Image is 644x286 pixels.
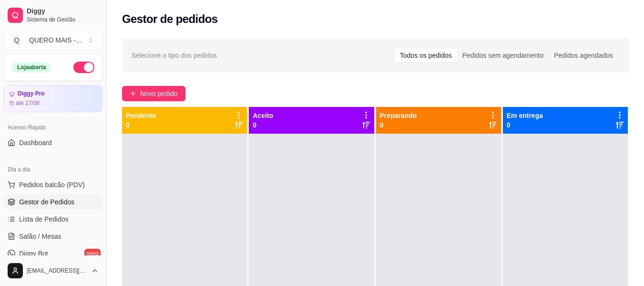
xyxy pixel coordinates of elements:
[395,49,457,62] div: Todos os pedidos
[4,246,102,261] a: Diggy Botnovo
[4,194,102,210] a: Gestor de Pedidos
[140,88,178,99] span: Novo pedido
[549,49,618,62] div: Pedidos agendados
[27,16,99,23] span: Sistema de Gestão
[4,177,102,192] button: Pedidos balcão (PDV)
[122,86,185,101] button: Novo pedido
[27,7,99,16] span: Diggy
[4,4,102,27] a: DiggySistema de Gestão
[4,162,102,177] div: Dia a dia
[253,111,273,120] p: Aceito
[4,212,102,227] a: Lista de Pedidos
[19,197,74,207] span: Gestor de Pedidos
[380,111,417,120] p: Preparando
[19,249,48,258] span: Diggy Bot
[73,62,94,73] button: Alterar Status
[19,180,85,190] span: Pedidos balcão (PDV)
[4,229,102,244] a: Salão / Mesas
[457,49,549,62] div: Pedidos sem agendamento
[126,111,156,120] p: Pendente
[253,120,273,130] p: 0
[380,120,417,130] p: 0
[4,31,102,50] button: Select a team
[4,85,102,112] a: Diggy Proaté 27/08
[16,99,40,107] article: até 27/08
[12,62,51,73] div: Loja aberta
[19,138,52,148] span: Dashboard
[27,267,87,275] span: [EMAIL_ADDRESS][DOMAIN_NAME]
[126,120,156,130] p: 0
[19,214,69,224] span: Lista de Pedidos
[12,35,21,45] span: Q
[4,120,102,135] div: Acesso Rápido
[507,120,543,130] p: 0
[29,35,82,45] div: QUERO MAIS - ...
[19,232,61,241] span: Salão / Mesas
[4,259,102,282] button: [EMAIL_ADDRESS][DOMAIN_NAME]
[4,135,102,150] a: Dashboard
[132,50,217,61] span: Selecione o tipo dos pedidos
[130,90,136,97] span: plus
[18,90,45,97] article: Diggy Pro
[122,11,218,27] h2: Gestor de pedidos
[507,111,543,120] p: Em entrega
